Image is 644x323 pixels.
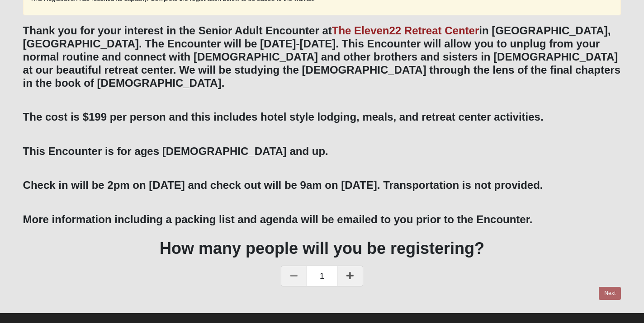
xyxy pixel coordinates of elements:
[307,266,337,286] span: 1
[23,111,544,123] b: The cost is $199 per person and this includes hotel style lodging, meals, and retreat center acti...
[332,24,479,37] a: The Eleven22 Retreat Center
[23,179,543,191] b: Check in will be 2pm on [DATE] and check out will be 9am on [DATE]. Transportation is not provided.
[23,145,328,157] b: This Encounter is for ages [DEMOGRAPHIC_DATA] and up.
[23,239,621,258] h1: How many people will you be registering?
[23,24,620,89] b: Thank you for your interest in the Senior Adult Encounter at in [GEOGRAPHIC_DATA],[GEOGRAPHIC_DAT...
[23,213,533,225] b: More information including a packing list and agenda will be emailed to you prior to the Encounter.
